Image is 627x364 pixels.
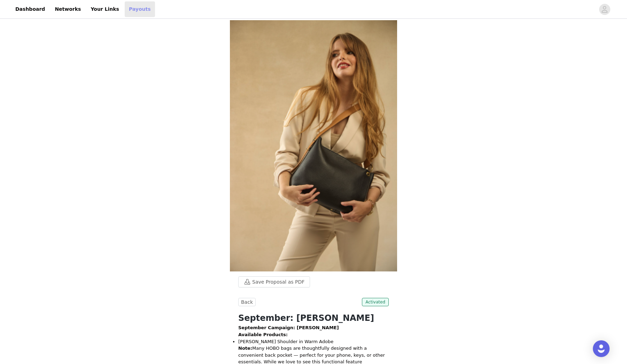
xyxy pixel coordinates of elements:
[125,1,155,17] a: Payouts
[238,312,389,324] h1: September: [PERSON_NAME]
[238,338,389,345] li: [PERSON_NAME] Shoulder in Warm Adobe
[86,1,123,17] a: Your Links
[362,298,389,306] span: Activated
[238,332,288,337] strong: Available Products:
[238,346,252,351] strong: Note:
[593,340,610,357] div: Open Intercom Messenger
[230,20,397,271] img: campaign image
[238,276,310,287] button: Save Proposal as PDF
[51,1,85,17] a: Networks
[238,298,256,306] button: Back
[11,1,49,17] a: Dashboard
[601,4,608,15] div: avatar
[238,325,339,330] strong: September Campaign: [PERSON_NAME]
